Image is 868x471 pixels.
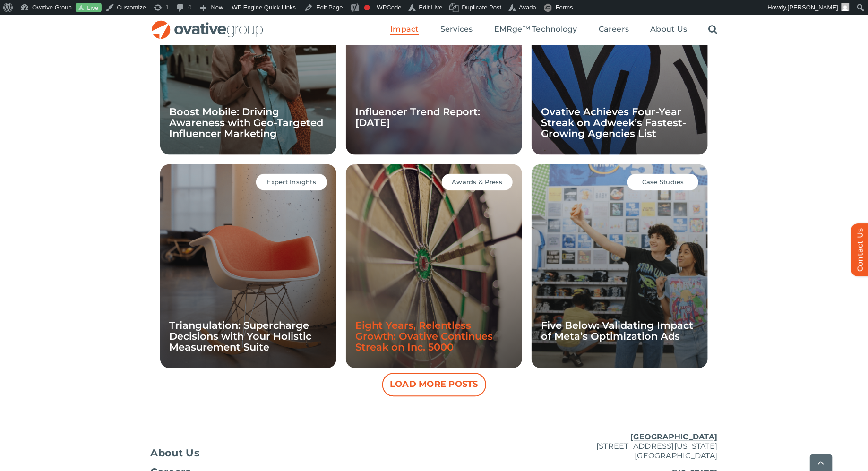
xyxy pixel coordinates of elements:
[494,25,577,35] a: EMRge™ Technology
[364,5,370,10] div: Focus keyphrase not set
[529,433,718,461] p: [STREET_ADDRESS][US_STATE] [GEOGRAPHIC_DATA]
[76,3,102,13] a: Live
[709,25,718,35] a: Search
[599,25,629,35] a: Careers
[440,25,473,34] span: Services
[355,320,493,353] a: Eight Years, Relentless Growth: Ovative Continues Streak on Inc. 5000
[630,433,717,442] u: [GEOGRAPHIC_DATA]
[151,19,264,28] a: OG_Full_horizontal_RGB
[651,25,688,34] span: About Us
[355,106,480,129] a: Influencer Trend Report: [DATE]
[151,449,200,458] span: About Us
[440,25,473,35] a: Services
[494,25,577,34] span: EMRge™ Technology
[541,320,693,343] a: Five Below: Validating Impact of Meta’s Optimization Ads
[390,25,419,34] span: Impact
[541,106,686,140] a: Ovative Achieves Four-Year Streak on Adweek’s Fastest-Growing Agencies List
[151,449,340,458] a: About Us
[382,373,486,397] button: Load More Posts
[651,25,688,35] a: About Us
[599,25,629,34] span: Careers
[390,15,717,45] nav: Menu
[390,25,419,35] a: Impact
[788,4,838,11] span: [PERSON_NAME]
[170,320,312,353] a: Triangulation: Supercharge Decisions with Your Holistic Measurement Suite
[170,106,324,140] a: Boost Mobile: Driving Awareness with Geo-Targeted Influencer Marketing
